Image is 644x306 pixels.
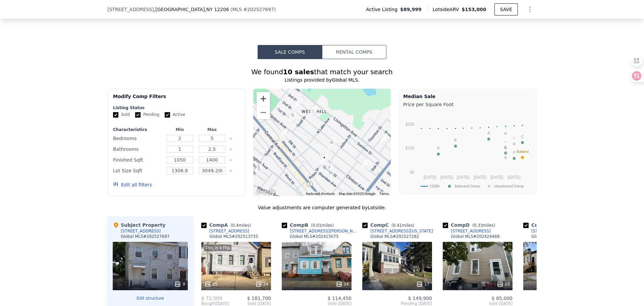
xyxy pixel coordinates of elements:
div: 436 Orange St [323,161,335,178]
span: Active Listing [366,6,400,13]
div: 371 1st St [325,137,338,154]
div: Global MLS # 202527282 [370,234,419,239]
label: Active [165,112,185,118]
div: Global MLS # 202513735 [209,234,258,239]
a: [STREET_ADDRESS][PERSON_NAME] [282,228,360,234]
div: 25 [204,281,217,288]
text: I [505,126,506,130]
div: [STREET_ADDRESS] [451,228,491,234]
div: 20 Pennsylvania Ave [378,130,391,147]
span: $ 114,450 [328,296,352,301]
text: D [437,146,440,150]
input: Active [165,112,170,118]
div: 23 [497,281,510,288]
div: Lot Size Sqft [113,166,162,175]
span: MLS [232,7,242,12]
text: E [504,145,507,149]
text: $100 [406,146,415,150]
button: Edit all filters [113,181,152,188]
span: ( miles) [308,223,336,228]
div: Comp E [523,222,578,228]
div: 9 Robin St [317,150,330,167]
div: 469 Orange St [318,151,331,168]
span: , NY 12206 [205,7,229,12]
span: Map data ©2025 Google [339,192,375,195]
text: J [505,149,507,154]
text: [DATE] [508,175,521,180]
a: [STREET_ADDRESS] [201,228,249,234]
svg: A chart. [403,109,532,193]
text: H [504,140,507,144]
button: Clear [229,137,232,140]
label: Sold [113,112,130,118]
span: $ 72,500 [201,296,222,301]
a: [STREET_ADDRESS] [523,228,571,234]
div: Comp A [201,222,254,228]
div: Finished Sqft [113,155,162,165]
div: Bathrooms [113,144,162,154]
span: $153,000 [462,7,486,12]
div: 24 [336,281,349,288]
button: Clear [229,148,232,151]
div: Listings provided by Global MLS . [107,77,537,83]
span: # 202527697 [243,7,274,12]
a: Open this area in Google Maps (opens a new window) [255,187,277,196]
div: [STREET_ADDRESS][US_STATE] [370,228,433,234]
div: Global MLS # 202415075 [290,234,339,239]
button: Sale Comps [258,45,322,59]
span: 0.41 [393,223,402,228]
div: 9 [174,281,185,288]
span: $ 149,900 [408,296,432,301]
a: [STREET_ADDRESS][US_STATE] [362,228,433,234]
div: Global MLS # 202527697 [121,234,170,239]
div: [STREET_ADDRESS] [121,228,161,234]
div: [STREET_ADDRESS] [531,228,571,234]
div: 254 2nd St [359,156,372,173]
div: ( ) [230,6,276,13]
span: $89,999 [400,6,422,13]
text: [DATE] [457,175,470,180]
div: 24 [255,281,268,288]
div: Max [197,127,227,132]
div: Listing Status [113,105,239,111]
text: [DATE] [424,175,436,180]
text: $0 [410,170,415,175]
div: 317 Sherman St [277,127,290,144]
a: [STREET_ADDRESS] [443,228,491,234]
div: Median Sale [403,93,532,100]
span: Lotside ARV [433,6,462,13]
div: 502 1st St [286,109,299,126]
button: Clear [229,159,232,162]
span: [STREET_ADDRESS] [107,6,154,13]
button: Rental Comps [322,45,386,59]
div: Modify Comp Filters [113,93,239,105]
a: Terms (opens in new tab) [379,192,389,195]
text: $200 [406,122,415,127]
div: Subject Property [113,222,165,228]
div: Comp C [362,222,417,228]
div: [STREET_ADDRESS][PERSON_NAME] [290,228,360,234]
input: Pending [135,112,141,118]
img: Google [255,187,277,196]
div: Price per Square Foot [403,100,532,109]
div: 17 [416,281,429,288]
text: [DATE] [490,175,503,180]
div: Comp D [443,222,498,228]
text: [DATE] [474,175,486,180]
span: ( miles) [228,223,253,228]
span: $ 181,700 [247,296,271,301]
div: Global MLS # 202424468 [451,234,500,239]
text: A [487,131,490,135]
div: We found that match your search [107,67,537,77]
span: 0.33 [474,223,483,228]
label: Pending [135,112,159,118]
button: Zoom in [257,92,270,105]
input: Sold [113,112,118,118]
span: , [GEOGRAPHIC_DATA] [154,6,229,13]
button: Zoom out [257,106,270,119]
div: [STREET_ADDRESS] [209,228,249,234]
text: Unselected Comp [494,184,524,188]
div: Min [165,127,195,132]
div: Comp B [282,222,336,228]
